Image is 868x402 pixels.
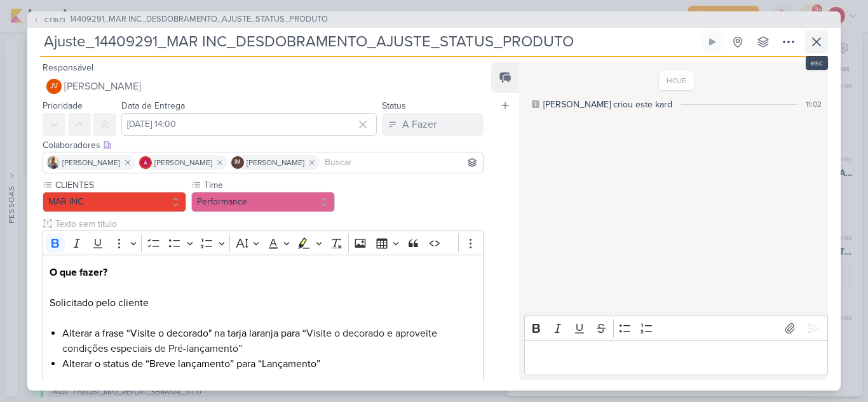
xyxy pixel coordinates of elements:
strong: O que fazer? [50,266,107,279]
input: Kard Sem Título [40,30,698,53]
label: Status [382,100,406,111]
div: Colaboradores [43,138,484,152]
p: IM [234,159,241,166]
button: JV [PERSON_NAME] [43,75,484,98]
p: JV [50,83,58,90]
div: Editor toolbar [524,316,828,340]
div: Editor toolbar [43,231,484,255]
div: Editor editing area: main [524,340,828,375]
div: A Fazer [402,117,437,132]
p: Solicitado pelo cliente [50,265,477,311]
label: Responsável [43,62,93,73]
span: [PERSON_NAME] [64,79,141,94]
img: Iara Santos [47,156,60,169]
button: Performance [191,192,335,212]
input: Select a date [121,113,377,136]
input: Texto sem título [53,217,484,231]
span: [PERSON_NAME] [247,157,304,168]
label: CLIENTES [54,178,186,192]
div: [PERSON_NAME] criou este kard [543,98,672,111]
div: Joney Viana [46,79,62,94]
input: Buscar [322,155,480,170]
span: [PERSON_NAME] [154,157,212,168]
label: Data de Entrega [121,100,185,111]
button: MAR INC [43,192,186,212]
li: Alterar a frase “Visite o decorado" na tarja laranja para “ [62,326,477,356]
img: Alessandra Gomes [139,156,152,169]
label: Prioridade [43,100,83,111]
label: Time [203,178,335,192]
div: Isabella Machado Guimarães [231,156,244,169]
span: Visite o decorado e aproveite condições especiais de Pré-lançamento” [62,327,437,355]
div: Ligar relógio [707,37,717,47]
div: 11:02 [806,98,822,110]
div: esc [806,56,828,70]
span: [PERSON_NAME] [62,157,120,168]
button: A Fazer [382,113,484,136]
